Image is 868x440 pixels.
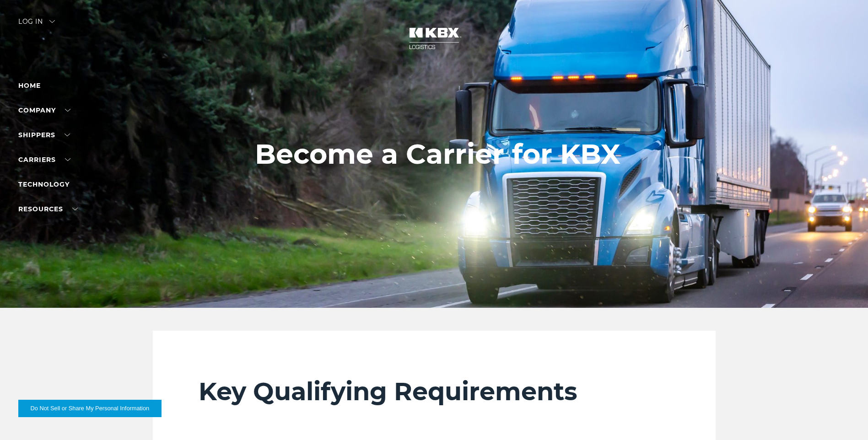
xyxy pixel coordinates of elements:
a: SHIPPERS [18,131,70,139]
a: Technology [18,180,70,188]
h1: Become a Carrier for KBX [255,139,620,170]
a: Carriers [18,156,70,164]
a: Home [18,81,41,90]
button: Do Not Sell or Share My Personal Information [18,400,162,417]
div: Log in [18,18,55,32]
img: arrow [49,20,55,23]
img: kbx logo [400,18,469,59]
a: Company [18,106,70,114]
a: RESOURCES [18,205,78,213]
h2: Key Qualifying Requirements [199,376,670,407]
